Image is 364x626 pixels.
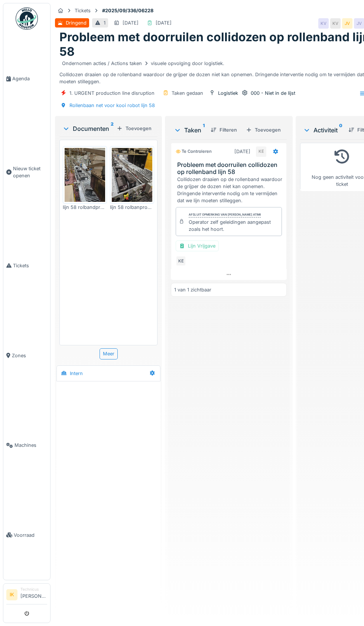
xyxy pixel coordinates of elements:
[189,212,261,217] div: Afsluit opmerking van [PERSON_NAME] atimi
[62,60,224,67] div: Ondernomen acties / Actions taken visuele opvolging door logistiek.
[104,19,105,26] div: 1
[251,90,295,97] div: 000 - Niet in de lijst
[342,18,352,29] div: JV
[70,370,83,377] div: Intern
[16,7,38,30] img: Badge_color-CXgf-gQk.svg
[13,262,47,269] span: Tickets
[12,75,47,82] span: Agenda
[69,102,155,109] div: Rollenbaan net voor kooi robot lijn 58
[3,124,50,221] a: Nieuw ticket openen
[189,219,279,233] div: Operator zelf geleidingen aangepast zoals het hoort.
[256,146,266,157] div: KE
[100,348,118,359] div: Meer
[3,310,50,400] a: Zones
[99,7,156,14] strong: #2025/09/336/06228
[243,125,284,135] div: Toevoegen
[112,148,152,202] img: 9wzvc6jqhoujv7qrxsd25t3zlm5u
[3,221,50,311] a: Tickets
[203,126,205,135] sup: 1
[6,589,17,600] li: IK
[110,204,154,211] div: lijn 58 rolbanprobleem 1.jpg
[123,19,139,26] div: [DATE]
[3,400,50,490] a: Machines
[176,256,186,266] div: KE
[208,125,240,135] div: Filteren
[12,352,47,359] span: Zones
[176,148,212,155] div: Te controleren
[114,123,155,133] div: Toevoegen
[75,7,91,14] div: Tickets
[13,165,47,179] span: Nieuw ticket openen
[303,126,342,135] div: Activiteit
[174,286,211,293] div: 1 van 1 zichtbaar
[218,90,238,97] div: Logistiek
[177,176,283,204] div: Collidozen draaien op de rollenband waardoor de grijper de dozen niet kan opnemen. Dringende inte...
[62,124,114,133] div: Documenten
[6,587,47,604] a: IK Technicus[PERSON_NAME]
[318,18,329,29] div: KV
[172,90,203,97] div: Taken gedaan
[65,148,105,202] img: il67jbw0u6it67r8qnqwxkf7jqnz
[3,490,50,580] a: Voorraad
[20,587,47,592] div: Technicus
[20,587,47,603] li: [PERSON_NAME]
[156,19,172,26] div: [DATE]
[111,124,114,133] sup: 2
[14,442,47,449] span: Machines
[234,148,250,155] div: [DATE]
[176,241,219,251] div: Lijn Vrijgave
[330,18,341,29] div: KV
[14,532,47,539] span: Voorraad
[66,19,87,26] div: Dringend
[63,204,107,211] div: lijn 58 rolbandprobleem.jpg
[174,126,205,135] div: Taken
[3,34,50,124] a: Agenda
[69,90,155,97] div: 1. URGENT production line disruption
[177,161,283,175] h3: Probleem met doorruilen collidozen op rollenband lijn 58
[339,126,342,135] sup: 0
